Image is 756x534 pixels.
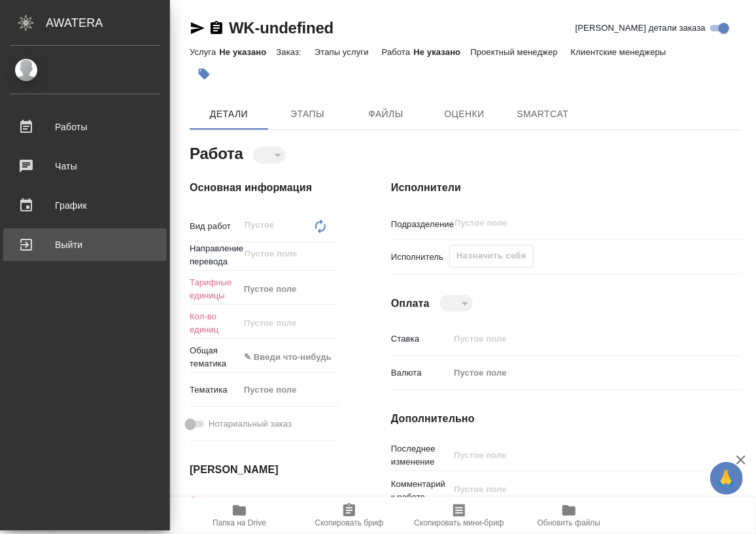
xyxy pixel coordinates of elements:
[239,313,339,332] input: Пустое поле
[244,383,342,397] div: Пустое поле
[10,235,160,255] div: Выйти
[239,278,358,300] div: Пустое поле
[190,47,219,57] p: Услуга
[391,478,449,504] p: Комментарий к работе
[511,106,574,122] span: SmartCat
[244,283,342,296] div: Пустое поле
[276,47,304,57] p: Заказ:
[190,180,339,196] h4: Основная информация
[46,10,170,36] div: AWATERA
[190,310,239,336] p: Кол-во единиц
[190,462,339,478] h4: [PERSON_NAME]
[454,366,696,380] div: Пустое поле
[315,47,372,57] p: Этапы услуги
[433,106,496,122] span: Оценки
[198,106,260,122] span: Детали
[449,362,712,384] div: Пустое поле
[190,383,239,397] p: Тематика
[391,411,742,427] h4: Дополнительно
[190,60,218,88] button: Добавить тэг
[354,106,417,122] span: Файлы
[243,246,308,262] input: Пустое поле
[571,47,670,57] p: Клиентские менеджеры
[3,189,167,222] a: График
[213,518,266,527] span: Папка на Drive
[3,111,167,143] a: Работы
[576,22,706,35] span: [PERSON_NAME] детали заказа
[391,366,449,380] p: Валюта
[3,150,167,183] a: Чаты
[315,518,383,527] span: Скопировать бриф
[391,296,430,311] h4: Оплата
[239,346,358,368] div: ✎ Введи что-нибудь
[10,156,160,176] div: Чаты
[10,196,160,215] div: График
[514,497,624,534] button: Обновить файлы
[391,251,449,264] p: Исполнитель
[190,493,239,533] p: Дата начала работ
[449,329,712,348] input: Пустое поле
[391,180,742,196] h4: Исполнители
[10,117,160,137] div: Работы
[440,295,473,311] div: ​
[404,497,514,534] button: Скопировать мини-бриф
[3,228,167,261] a: Выйти
[190,276,239,302] p: Тарифные единицы
[414,518,504,527] span: Скопировать мини-бриф
[229,19,334,37] a: WK-undefined
[253,147,286,163] div: ​
[190,242,239,268] p: Направление перевода
[190,344,239,370] p: Общая тематика
[190,141,243,164] h2: Работа
[538,518,601,527] span: Обновить файлы
[184,497,294,534] button: Папка на Drive
[470,47,560,57] p: Проектный менеджер
[190,20,205,36] button: Скопировать ссылку для ЯМессенджера
[453,215,681,231] input: Пустое поле
[710,462,743,495] button: 🙏
[391,442,449,469] p: Последнее изменение
[244,351,342,364] div: ✎ Введи что-нибудь
[294,497,404,534] button: Скопировать бриф
[391,218,449,231] p: Подразделение
[382,47,414,57] p: Работа
[391,332,449,346] p: Ставка
[190,220,239,233] p: Вид работ
[209,418,292,431] span: Нотариальный заказ
[449,446,712,465] input: Пустое поле
[715,465,738,492] span: 🙏
[413,47,470,57] p: Не указано
[219,47,276,57] p: Не указано
[209,20,224,36] button: Скопировать ссылку
[276,106,339,122] span: Этапы
[239,379,358,401] div: Пустое поле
